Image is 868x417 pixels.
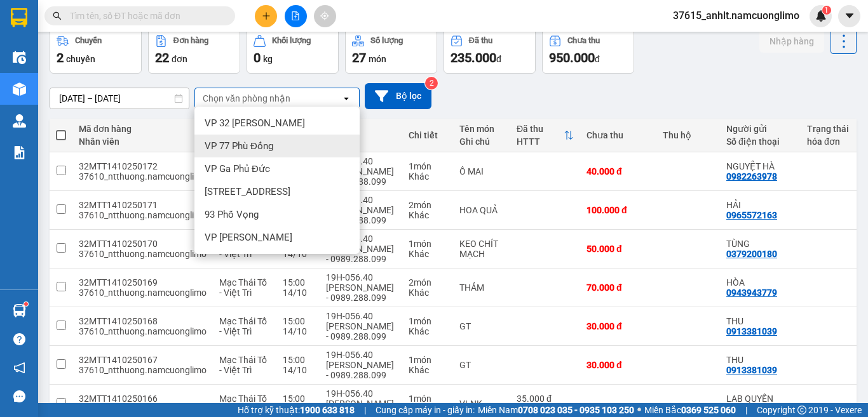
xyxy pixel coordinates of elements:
span: 22 [155,50,169,65]
div: 32MTT1410250171 [79,200,207,210]
sup: 1 [24,302,28,306]
div: 19H-056.40 [326,156,396,166]
span: 950.000 [549,50,595,65]
span: món [369,54,386,64]
div: Ghi chú [459,136,504,147]
button: Khối lượng0kg [247,28,339,74]
div: 37610_ntthuong.namcuonglimo [79,365,207,375]
div: Xe [326,124,396,134]
span: Mạc Thái Tổ - Việt Trì [219,277,267,298]
span: plus [262,11,271,20]
span: notification [13,362,25,374]
input: Tìm tên, số ĐT hoặc mã đơn [70,9,220,23]
div: 1 món [409,394,447,404]
div: Chọn văn phòng nhận [203,92,290,105]
span: Mạc Thái Tổ - Việt Trì [219,355,267,375]
div: 1 món [409,161,447,171]
img: solution-icon [13,146,26,159]
button: Chưa thu950.000đ [542,28,634,74]
strong: 0369 525 060 [681,405,736,415]
div: HÒA [726,277,794,288]
div: Chưa thu [567,36,600,45]
div: 14/10 [283,365,313,375]
img: warehouse-icon [13,83,26,96]
div: [PERSON_NAME] - 0989.288.099 [326,360,396,380]
sup: 2 [425,77,438,89]
div: 1 món [409,239,447,249]
div: Chuyến [75,36,102,45]
img: icon-new-feature [815,10,827,22]
div: 0943943779 [726,288,777,298]
div: 32MTT1410250169 [79,277,207,288]
span: 37615_anhlt.namcuonglimo [663,8,810,23]
span: chuyến [66,54,95,64]
div: 2 món [409,277,447,288]
div: Ô MAI [459,166,504,176]
strong: 1900 633 818 [300,405,355,415]
div: HẢI [726,200,794,210]
div: Trạng thái [807,124,849,134]
div: 0379200180 [726,249,777,259]
div: [PERSON_NAME] - 0989.288.099 [326,166,396,187]
div: 19H-056.40 [326,311,396,321]
div: GT [459,321,504,331]
ul: Menu [194,107,360,254]
div: GT [459,360,504,370]
div: 14/10 [283,288,313,298]
div: 32MTT1410250168 [79,316,207,326]
div: LAB QUYỀN [726,394,794,404]
div: 19H-056.40 [326,195,396,205]
span: 93 Phố Vọng [205,208,259,221]
div: 19H-056.40 [326,234,396,244]
th: Toggle SortBy [510,119,580,152]
div: 37610_ntthuong.namcuonglimo [79,288,207,298]
div: THU [726,316,794,326]
div: Người gửi [726,124,794,134]
div: 15:00 [283,277,313,288]
strong: 0708 023 035 - 0935 103 250 [518,405,634,415]
img: warehouse-icon [13,114,26,128]
span: copyright [797,406,806,414]
span: đ [496,54,501,64]
button: plus [255,5,277,27]
span: Mạc Thái Tổ - Việt Trì [219,316,267,336]
div: 19H-056.40 [326,388,396,399]
div: 37610_ntthuong.namcuonglimo [79,171,207,182]
div: 19H-056.40 [326,350,396,360]
div: NGUYỆT HÀ [726,161,794,171]
div: THẢM [459,282,504,293]
div: Khác [409,288,447,298]
span: file-add [291,11,300,20]
span: 1 [824,6,829,15]
div: 15:00 [283,355,313,365]
div: Khác [409,326,447,336]
div: 2 món [409,200,447,210]
span: 0 [254,50,261,65]
div: 40.000 đ [587,166,650,176]
div: 32MTT1410250167 [79,355,207,365]
div: Chưa thu [587,130,650,140]
div: Số điện thoại [726,136,794,147]
span: message [13,390,25,402]
img: warehouse-icon [13,51,26,64]
div: 32MTT1410250170 [79,239,207,249]
img: logo-vxr [11,8,27,27]
div: 0965572163 [726,210,777,220]
div: 32MTT1410250172 [79,161,207,171]
div: Chi tiết [409,130,447,140]
div: HOA QUẢ [459,205,504,215]
div: Khác [409,249,447,259]
span: đ [595,54,600,64]
span: 2 [57,50,64,65]
div: 37610_ntthuong.namcuonglimo [79,210,207,220]
span: | [364,403,366,417]
div: 0913381039 [726,365,777,375]
div: TÙNG [726,239,794,249]
div: [PERSON_NAME] - 0989.288.099 [326,205,396,225]
span: caret-down [844,10,855,22]
div: [PERSON_NAME] - 0989.288.099 [326,244,396,264]
div: Tên món [459,124,504,134]
button: Số lượng27món [345,28,437,74]
div: Đã thu [517,124,564,134]
span: 27 [352,50,366,65]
